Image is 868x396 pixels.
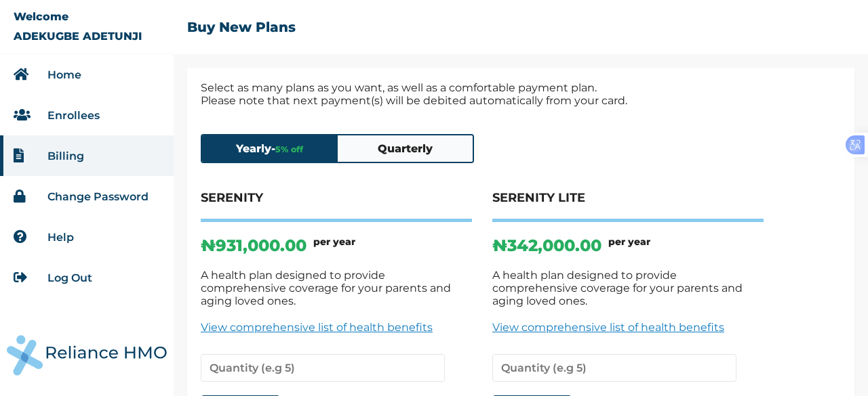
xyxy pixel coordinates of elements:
[187,19,296,35] h2: Buy New Plans
[47,109,100,122] a: Enrollees
[492,190,764,222] h4: SERENITY LITE
[7,335,167,376] img: RelianceHMO's Logo
[492,236,601,255] p: ₦ 342,000.00
[47,271,92,284] a: Log Out
[492,321,764,334] a: View comprehensive list of health benefits
[14,30,142,43] p: ADEKUGBE ADETUNJI
[47,231,74,244] a: Help
[338,135,473,162] button: Quarterly
[202,135,338,162] button: Yearly-5% off
[47,68,81,81] a: Home
[14,10,68,23] p: Welcome
[201,81,841,107] p: Select as many plans as you want, as well as a comfortable payment plan. Please note that next pa...
[492,269,764,307] p: A health plan designed to provide comprehensive coverage for your parents and aging loved ones.
[47,150,84,162] a: Billing
[492,354,736,382] input: Quantity (e.g 5)
[608,236,650,255] h6: per year
[201,321,472,334] a: View comprehensive list of health benefits
[201,354,445,382] input: Quantity (e.g 5)
[313,236,355,255] h6: per year
[201,269,472,307] p: A health plan designed to provide comprehensive coverage for your parents and aging loved ones.
[275,144,303,154] span: 5 % off
[201,236,307,255] p: ₦ 931,000.00
[201,190,472,222] h4: SERENITY
[47,190,149,203] a: Change Password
